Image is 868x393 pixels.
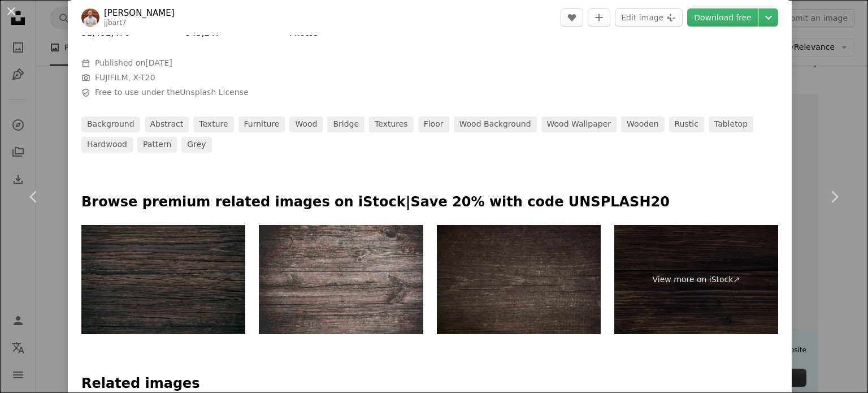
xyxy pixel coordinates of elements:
[561,8,583,27] button: Like
[669,116,704,132] a: rustic
[418,116,449,132] a: floor
[81,8,99,27] img: Go to Joshua Bartell's profile
[145,116,189,132] a: abstract
[327,116,364,132] a: bridge
[369,116,414,132] a: textures
[81,137,133,153] a: hardwood
[95,87,249,98] span: Free to use under the
[181,137,211,153] a: grey
[193,116,233,132] a: texture
[759,8,778,27] button: Choose download size
[104,19,127,27] a: jjbart7
[95,58,172,67] span: Published on
[289,28,318,38] a: Photos
[238,116,285,132] a: furniture
[81,193,778,211] p: Browse premium related images on iStock | Save 20% with code UNSPLASH20
[437,225,601,335] img: Dark wood texture
[180,88,248,97] a: Unsplash License
[800,142,868,251] a: Next
[541,116,617,132] a: wood wallpaper
[81,28,130,38] span: 31,492,476
[709,116,753,132] a: tabletop
[81,116,140,132] a: background
[81,375,778,393] h4: Related images
[289,116,323,132] a: wood
[687,8,758,27] a: Download free
[454,116,537,132] a: wood background
[137,137,177,153] a: pattern
[145,58,172,67] time: January 3, 2019 at 11:12:12 AM GMT+8
[615,8,683,27] button: Edit image
[95,72,155,84] button: FUJIFILM, X-T20
[588,8,610,27] button: Add to Collection
[185,28,220,38] span: 343,247
[259,225,423,335] img: Dark brown wooden background featuring textured wood planks.
[621,116,665,132] a: wooden
[104,7,175,19] a: [PERSON_NAME]
[614,225,778,335] a: View more on iStock↗
[81,225,245,335] img: Brown wood color texture horizontal for background. Surface light clean of table top view. Natura...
